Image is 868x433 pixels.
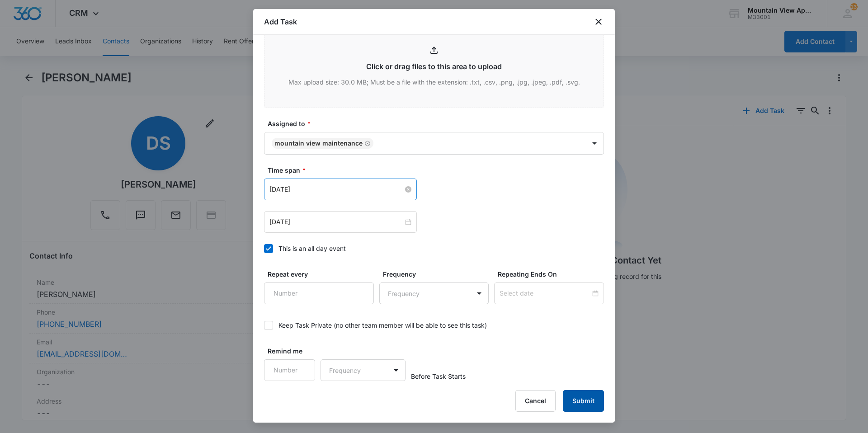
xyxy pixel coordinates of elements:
[500,288,590,298] input: Select date
[405,186,411,193] span: close-circle
[268,346,319,356] label: Remind me
[274,140,363,146] div: Mountain View Maintenance
[411,372,466,381] span: Before Task Starts
[268,119,608,128] label: Assigned to
[278,244,346,253] div: This is an all day event
[363,140,371,146] div: Remove Mountain View Maintenance
[264,359,315,381] input: Number
[383,269,493,279] label: Frequency
[269,184,403,194] input: Oct 13, 2025
[515,390,556,412] button: Cancel
[498,269,608,279] label: Repeating Ends On
[268,165,608,175] label: Time span
[593,16,604,27] button: close
[278,320,487,330] div: Keep Task Private (no other team member will be able to see this task)
[264,16,297,27] h1: Add Task
[269,217,403,227] input: Oct 16, 2025
[563,390,604,412] button: Submit
[264,282,374,304] input: Number
[268,269,377,279] label: Repeat every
